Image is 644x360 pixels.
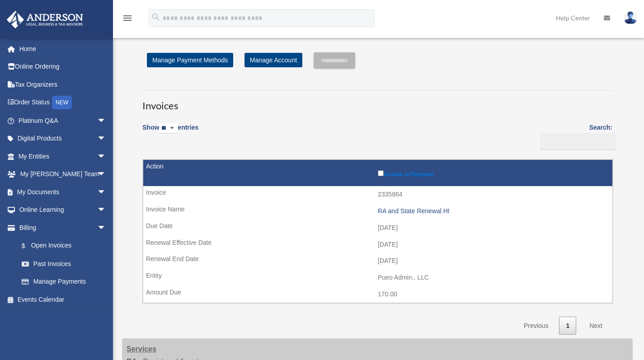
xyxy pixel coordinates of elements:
[97,165,115,184] span: arrow_drop_down
[143,269,612,286] td: Pueo Admin., LLC
[559,317,576,335] a: 1
[127,345,156,353] strong: Services
[6,201,120,219] a: Online Learningarrow_drop_down
[537,122,612,150] label: Search:
[4,11,86,28] img: Anderson Advisors Platinum Portal
[13,255,115,273] a: Past Invoices
[13,237,111,255] a: $Open Invoices
[6,94,120,112] a: Order StatusNEW
[97,183,115,201] span: arrow_drop_down
[378,168,608,178] label: Include in Payment
[6,75,120,94] a: Tax Organizers
[6,219,115,237] a: Billingarrow_drop_down
[122,16,133,23] a: menu
[6,58,120,76] a: Online Ordering
[517,317,555,335] a: Previous
[244,53,302,67] a: Manage Account
[583,317,609,335] a: Next
[6,147,120,165] a: My Entitiesarrow_drop_down
[142,90,612,113] h3: Invoices
[143,186,612,203] td: 2335864
[6,165,120,183] a: My [PERSON_NAME] Teamarrow_drop_down
[97,130,115,148] span: arrow_drop_down
[6,112,120,130] a: Platinum Q&Aarrow_drop_down
[13,273,115,291] a: Manage Payments
[624,11,637,24] img: User Pic
[97,201,115,220] span: arrow_drop_down
[540,133,616,150] input: Search:
[378,170,384,176] input: Include in Payment
[6,183,120,201] a: My Documentsarrow_drop_down
[27,240,31,252] span: $
[97,147,115,166] span: arrow_drop_down
[143,286,612,303] td: 170.00
[6,40,120,58] a: Home
[122,13,133,23] i: menu
[6,290,120,309] a: Events Calendar
[143,220,612,237] td: [DATE]
[97,112,115,130] span: arrow_drop_down
[143,236,612,253] td: [DATE]
[142,122,198,143] label: Show entries
[97,219,115,237] span: arrow_drop_down
[6,130,120,148] a: Digital Productsarrow_drop_down
[143,252,612,270] td: [DATE]
[147,53,233,67] a: Manage Payment Methods
[378,207,608,215] div: RA and State Renewal HI
[52,96,72,109] div: NEW
[159,123,178,134] select: Showentries
[151,12,161,22] i: search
